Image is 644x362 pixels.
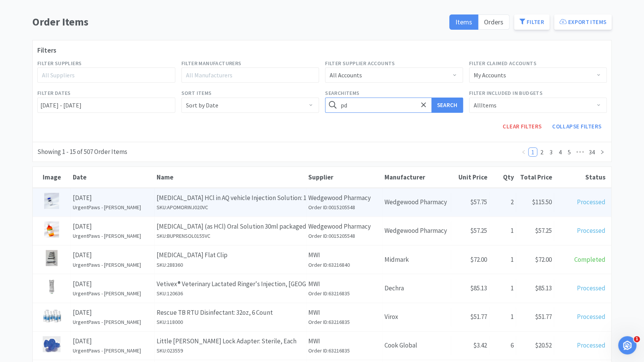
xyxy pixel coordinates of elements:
[618,336,636,354] iframe: Intercom live chat
[37,45,607,56] h3: Filters
[554,14,612,30] button: Export Items
[330,68,362,82] div: All Accounts
[157,193,304,203] p: [MEDICAL_DATA] HCl in AQ vehicle Injection Solution: 1 mg/ml, 10 ml
[489,250,516,269] div: 1
[384,173,449,181] div: Manufacturer
[586,148,597,156] a: 34
[470,198,487,206] span: $57.75
[521,150,526,154] i: icon: left
[383,221,451,240] div: Wedgewood Pharmacy
[157,232,304,240] h6: SKU: BUPRENSOL0155VC
[308,308,380,318] p: MWI
[73,336,152,346] p: [DATE]
[73,279,152,289] p: [DATE]
[308,232,380,240] h6: Order ID: 0015205548
[546,147,556,157] li: 3
[46,250,58,266] img: c754d1271d8045de95301085534cf391_260616.png
[535,341,552,349] span: $20.52
[556,148,564,156] a: 4
[518,173,552,181] div: Total Price
[586,147,598,157] li: 34
[186,98,218,112] div: Sort by Date
[528,147,537,157] li: 1
[308,173,381,181] div: Supplier
[308,346,380,355] h6: Order ID: 63216835
[73,261,152,269] h6: UrgentPaws - [PERSON_NAME]
[308,289,380,298] h6: Order ID: 63216835
[547,119,607,134] button: Collapse Filters
[535,312,552,321] span: $51.77
[73,221,152,232] p: [DATE]
[474,68,506,82] div: My Accounts
[598,147,607,157] li: Next Page
[37,147,127,157] div: Showing 1 - 15 of 507 Order Items
[484,18,503,26] span: Orders
[532,198,552,206] span: $115.50
[469,59,537,67] label: Filter Claimed Accounts
[37,89,71,97] label: Filter Dates
[325,89,359,97] label: Search Items
[497,119,547,134] button: Clear Filters
[489,192,516,212] div: 2
[157,279,304,289] p: Vetivex® Veterinary Lactated Ringer's Injection, [GEOGRAPHIC_DATA]: 1 Liter, 14 Count
[73,346,152,355] h6: UrgentPaws - [PERSON_NAME]
[574,255,606,264] span: Completed
[556,147,565,157] li: 4
[73,203,152,211] h6: UrgentPaws - [PERSON_NAME]
[73,250,152,260] p: [DATE]
[529,148,537,156] a: 1
[469,89,543,97] label: Filter Included in Budgets
[308,261,380,269] h6: Order ID: 63216840
[157,173,304,181] div: Name
[577,284,606,292] span: Processed
[35,173,69,181] div: Image
[43,336,61,352] img: 0c35bb06717c4400a20b77b88df6f813_2062.png
[538,148,546,156] a: 2
[308,221,380,232] p: Wedgewood Pharmacy
[73,318,152,326] h6: UrgentPaws - [PERSON_NAME]
[157,336,304,346] p: Little [PERSON_NAME] Lock Adapter: Sterile, Each
[431,98,463,113] button: Search
[157,346,304,355] h6: SKU: 023559
[473,341,487,349] span: $3.42
[519,147,528,157] li: Previous Page
[157,308,304,318] p: Rescue TB RTU Disinfectant: 32oz, 6 Count
[73,289,152,298] h6: UrgentPaws - [PERSON_NAME]
[41,308,62,324] img: 9586909a8c3b424d848c3931000df146_510414.png
[73,173,153,181] div: Date
[42,71,164,79] div: All Suppliers
[383,307,451,327] div: Virox
[308,250,380,260] p: MWI
[73,308,152,318] p: [DATE]
[489,279,516,298] div: 1
[383,279,451,298] div: Dechra
[32,13,445,30] h1: Order Items
[44,193,59,209] img: 3717c04495bc4d5abde4f1ec4bc76862_405419.jpeg
[383,336,451,355] div: Cook Global
[325,59,395,67] label: Filter Supplier Accounts
[535,255,552,264] span: $72.00
[181,89,212,97] label: Sort Items
[383,250,451,269] div: Midmark
[574,147,586,157] li: Next 5 Pages
[470,255,487,264] span: $72.00
[157,289,304,298] h6: SKU: 120636
[489,221,516,240] div: 1
[47,279,56,295] img: f7c1d23a951b48b39aeba5caabb2874c_573061.png
[37,98,175,113] input: Select date range
[470,312,487,321] span: $51.77
[455,18,472,26] span: Items
[574,147,586,157] span: •••
[157,318,304,326] h6: SKU: 118000
[308,336,380,346] p: MWI
[470,284,487,292] span: $85.13
[157,221,304,232] p: [MEDICAL_DATA] (as HCl) Oral Solution 30ml packaged in a 60ml bottle: 0.3 mg/ml, 30 ml, Unflavored
[491,173,514,181] div: Qty
[186,71,308,79] div: All Manufacturers
[535,284,552,292] span: $85.13
[556,173,606,181] div: Status
[600,150,604,154] i: icon: right
[383,192,451,212] div: Wedgewood Pharmacy
[470,226,487,235] span: $57.25
[577,341,606,349] span: Processed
